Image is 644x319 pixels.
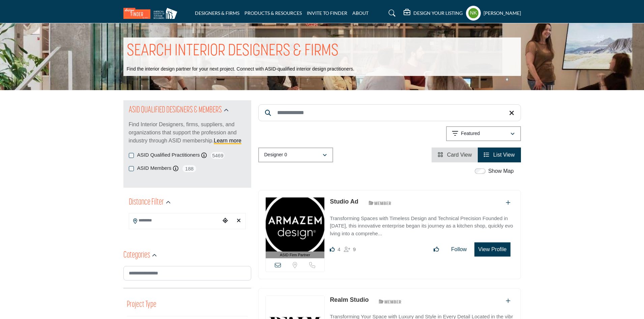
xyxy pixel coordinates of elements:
[214,138,241,143] a: Learn more
[330,215,514,238] p: Transforming Spaces with Timeless Design and Technical Precision Founded in [DATE], this innovati...
[375,297,405,305] img: ASID Members Badge Icon
[127,41,339,62] h1: SEARCH INTERIOR DESIGNERS & FIRMS
[264,152,287,158] p: Designer 0
[429,243,443,256] button: Like listing
[330,247,335,252] i: Likes
[466,6,481,21] button: Show hide supplier dropdown
[234,214,244,228] div: Clear search location
[266,197,325,251] img: Studio Ad
[353,246,356,252] span: 9
[258,104,521,121] input: Search Keyword
[330,295,369,304] p: Realm Studio
[258,148,333,162] button: Designer 0
[447,243,471,256] button: Follow
[127,298,156,311] button: Project Type
[129,196,164,209] h2: Distance Filter
[129,166,134,171] input: ASID Members checkbox
[447,152,472,158] span: Card View
[307,10,347,16] a: INVITE TO FINDER
[493,152,515,158] span: List View
[280,252,310,258] span: ASID Firm Partner
[365,199,395,207] img: ASID Members Badge Icon
[123,266,251,281] input: Search Category
[352,10,369,16] a: ABOUT
[338,246,340,252] span: 4
[344,245,356,254] div: Followers
[129,153,134,158] input: ASID Qualified Practitioners checkbox
[129,104,222,116] h2: ASID QUALIFIED DESIGNERS & MEMBERS
[488,167,514,175] label: Show Map
[330,296,369,303] a: Realm Studio
[137,151,200,159] label: ASID Qualified Practitioners
[413,10,463,16] h5: DESIGN YOUR LISTING
[266,197,325,259] a: ASID Firm Partner
[478,148,521,162] li: List View
[127,66,354,73] p: Find the interior design partner for your next project. Connect with ASID-qualified interior desi...
[484,152,515,158] a: View List
[182,164,197,173] span: 188
[123,8,181,19] img: Site Logo
[330,197,358,206] p: Studio Ad
[461,130,480,137] p: Featured
[129,214,220,227] input: Search Location
[382,8,400,19] a: Search
[220,214,230,228] div: Choose your current location
[446,126,521,141] button: Featured
[129,121,246,145] p: Find Interior Designers, firms, suppliers, and organizations that support the profession and indu...
[330,198,358,205] a: Studio Ad
[137,164,172,172] label: ASID Members
[438,152,472,158] a: View Card
[404,9,463,17] div: DESIGN YOUR LISTING
[506,200,510,206] a: Add To List
[432,148,478,162] li: Card View
[210,151,225,160] span: 5469
[474,242,510,257] button: View Profile
[244,10,302,16] a: PRODUCTS & RESOURCES
[123,249,150,262] h2: Categories
[195,10,239,16] a: DESIGNERS & FIRMS
[484,10,521,17] h5: [PERSON_NAME]
[506,298,510,304] a: Add To List
[330,211,514,238] a: Transforming Spaces with Timeless Design and Technical Precision Founded in [DATE], this innovati...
